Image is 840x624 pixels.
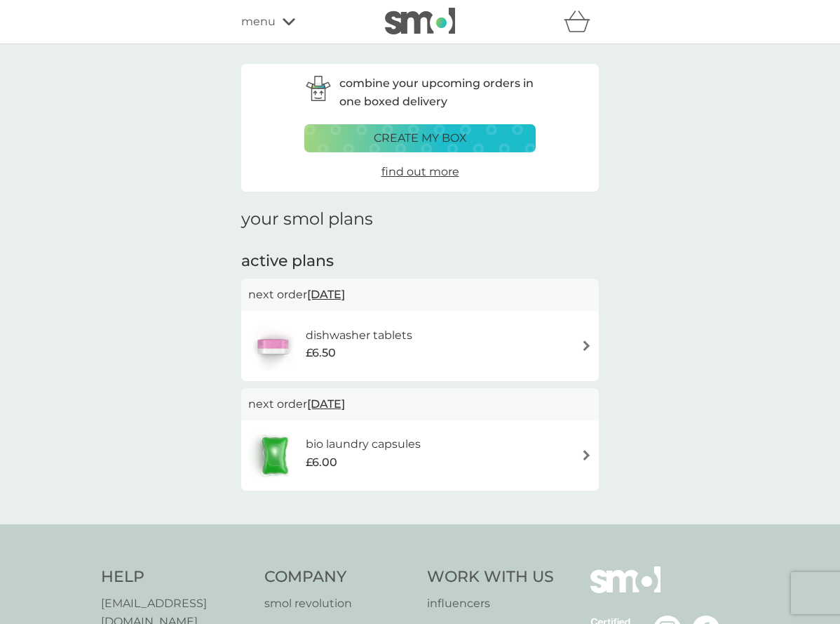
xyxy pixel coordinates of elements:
[581,340,592,351] img: arrow right
[381,165,459,178] span: find out more
[306,326,412,345] h6: dishwasher tablets
[241,251,599,272] h2: active plans
[306,435,421,453] h6: bio laundry capsules
[248,431,302,480] img: bio laundry capsules
[248,395,592,413] p: next order
[385,8,455,34] img: smol
[307,281,345,308] span: [DATE]
[241,13,276,31] span: menu
[427,595,554,613] a: influencers
[581,450,592,460] img: arrow right
[381,163,459,181] a: find out more
[590,566,661,614] img: smol
[241,209,599,230] h1: your smol plans
[248,321,297,371] img: dishwasher tablets
[427,566,554,588] h4: Work With Us
[264,595,414,613] a: smol revolution
[339,74,536,110] p: combine your upcoming orders in one boxed delivery
[306,453,337,472] span: £6.00
[101,566,250,588] h4: Help
[248,286,592,304] p: next order
[374,129,467,147] p: create my box
[306,344,336,362] span: £6.50
[564,8,599,36] div: basket
[304,124,536,152] button: create my box
[264,566,414,588] h4: Company
[307,390,345,418] span: [DATE]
